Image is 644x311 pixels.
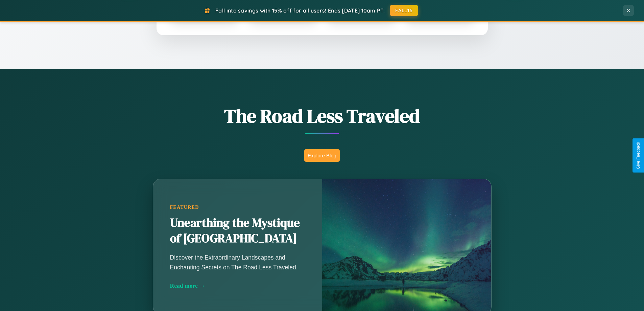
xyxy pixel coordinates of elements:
button: FALL15 [390,5,418,16]
div: Give Feedback [636,142,641,169]
button: Explore Blog [304,149,340,162]
iframe: Intercom live chat [7,288,23,304]
span: Fall into savings with 15% off for all users! Ends [DATE] 10am PT. [215,7,385,14]
p: Discover the Extraordinary Landscapes and Enchanting Secrets on The Road Less Traveled. [170,253,305,272]
div: Read more → [170,282,305,289]
h2: Unearthing the Mystique of [GEOGRAPHIC_DATA] [170,215,305,246]
div: Featured [170,204,305,210]
h1: The Road Less Traveled [119,103,525,129]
